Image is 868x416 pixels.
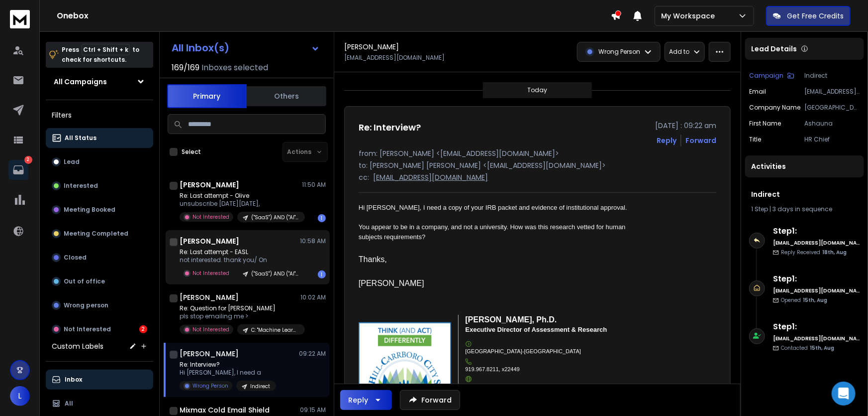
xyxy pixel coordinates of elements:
[247,85,326,107] button: Others
[65,400,73,408] p: All
[64,230,128,238] p: Meeting Completed
[180,248,299,256] p: Re: Last attempt - EASL
[528,86,548,94] p: Today
[657,136,676,145] button: Reply
[400,390,460,410] button: Forward
[139,325,147,333] div: 2
[773,335,860,342] h6: [EMAIL_ADDRESS][DOMAIN_NAME]
[804,104,860,112] p: [GEOGRAPHIC_DATA]-[GEOGRAPHIC_DATA] Schools
[751,205,768,213] span: 1 Step
[749,120,781,128] p: First Name
[344,54,445,62] p: [EMAIL_ADDRESS][DOMAIN_NAME]
[781,344,834,352] p: Contacted
[193,326,229,333] p: Not Interested
[359,148,716,158] p: from: [PERSON_NAME] <[EMAIL_ADDRESS][DOMAIN_NAME]>
[751,44,797,54] p: Lead Details
[300,406,326,414] p: 09:15 AM
[64,277,105,285] p: Out of office
[193,382,228,390] p: Wrong Person
[302,181,326,189] p: 11:50 AM
[655,121,716,131] p: [DATE] : 09:22 am
[359,160,716,170] p: to: [PERSON_NAME] [PERSON_NAME] <[EMAIL_ADDRESS][DOMAIN_NAME]>
[466,348,581,354] span: [GEOGRAPHIC_DATA]-[GEOGRAPHIC_DATA]
[46,248,153,268] button: Closed
[62,45,139,65] p: Press to check for shortcuts.
[10,10,30,28] img: logo
[251,214,299,221] p: ("SaaS") AND ("AI") | [GEOGRAPHIC_DATA]/CA | 500-5000 | BizDev/Mar | Owner/CXO/VP | 1+ yrs | Post...
[180,304,299,312] p: Re: Question for [PERSON_NAME]
[182,148,201,156] label: Select
[804,72,860,80] p: Indirect
[180,192,299,200] p: Re: Last attempt - Olive
[57,10,611,22] h1: Onebox
[46,370,153,390] button: Inbox
[46,72,153,92] button: All Campaigns
[46,295,153,315] button: Wrong person
[359,255,387,264] font: Thanks,
[745,155,864,177] div: Activities
[180,361,276,369] p: Re: Interview?
[749,72,794,80] button: Campaign
[787,11,844,21] p: Get Free Credits
[804,120,860,128] p: Ashauna
[773,239,860,247] h6: [EMAIL_ADDRESS][DOMAIN_NAME]
[172,43,229,53] h1: All Inbox(s)
[749,88,766,96] p: Email
[180,256,299,264] p: not interested. thank you/ On
[180,369,276,377] p: Hi [PERSON_NAME], I need a
[804,88,860,96] p: [EMAIL_ADDRESS][DOMAIN_NAME]
[466,341,472,347] img: trans.png
[772,205,832,213] span: 3 days in sequence
[781,296,827,304] p: Opened
[201,62,268,74] h3: Inboxes selected
[46,272,153,291] button: Out of office
[598,48,640,56] p: Wrong Person
[832,382,856,406] div: Open Intercom Messenger
[804,136,860,143] p: HR Chief
[466,359,607,372] span: 67.8211, x22449
[64,158,80,166] p: Lead
[64,325,111,333] p: Not Interested
[10,386,30,406] span: L
[251,326,299,334] p: C: "Machine Learning" , "AI" | US/CA | CEO/FOUNDER/OWNER | 50-500
[54,77,107,87] h1: All Campaigns
[318,214,326,222] div: 1
[180,236,239,246] h1: [PERSON_NAME]
[300,293,326,301] p: 10:02 AM
[193,270,229,277] p: Not Interested
[749,104,800,112] p: Company Name
[766,6,851,26] button: Get Free Credits
[64,206,115,214] p: Meeting Booked
[348,395,368,405] div: Reply
[8,160,28,180] a: 2
[46,128,153,148] button: All Status
[82,44,130,55] span: Ctrl + Shift + k
[180,349,239,359] h1: [PERSON_NAME]
[65,134,96,142] p: All Status
[751,205,858,213] div: |
[359,222,649,242] div: You appear to be in a company, and not a university. How was this research vetted for human subje...
[773,225,860,237] h6: Step 1 :
[167,84,247,108] button: Primary
[466,326,607,333] b: Executive Director of Assessment & Research
[180,312,299,320] p: pls stop emailing me >
[46,152,153,172] button: Lead
[193,213,229,221] p: Not Interested
[64,182,98,190] p: Interested
[340,390,392,410] button: Reply
[773,273,860,285] h6: Step 1 :
[466,376,472,382] img: trans.png
[180,200,299,208] p: unsubscribe [DATE][DATE],
[180,405,270,415] h1: Mixmax Cold Email Shield
[781,249,847,256] p: Reply Received
[52,341,103,351] h3: Custom Labels
[46,200,153,220] button: Meeting Booked
[466,366,480,372] span: 919.9
[46,319,153,339] button: Not Interested2
[46,394,153,414] button: All
[164,38,328,58] button: All Inbox(s)
[359,279,424,287] font: [PERSON_NAME]
[359,121,421,135] h1: Re: Interview?
[300,237,326,245] p: 10:58 AM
